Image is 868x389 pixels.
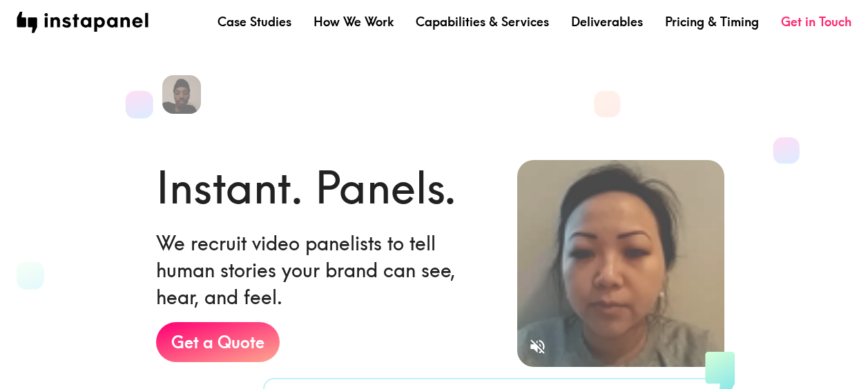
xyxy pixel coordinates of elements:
a: How We Work [314,13,394,30]
img: Devon [162,75,201,114]
a: Pricing & Timing [665,13,759,30]
h1: Instant. Panels. [156,157,456,219]
a: Get in Touch [781,13,851,30]
h6: We recruit video panelists to tell human stories your brand can see, hear, and feel. [156,230,496,311]
a: Deliverables [571,13,643,30]
a: Case Studies [218,13,291,30]
a: Capabilities & Services [416,13,549,30]
a: Get a Quote [156,322,280,362]
img: instapanel [17,12,148,33]
button: Sound is off [523,332,552,361]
